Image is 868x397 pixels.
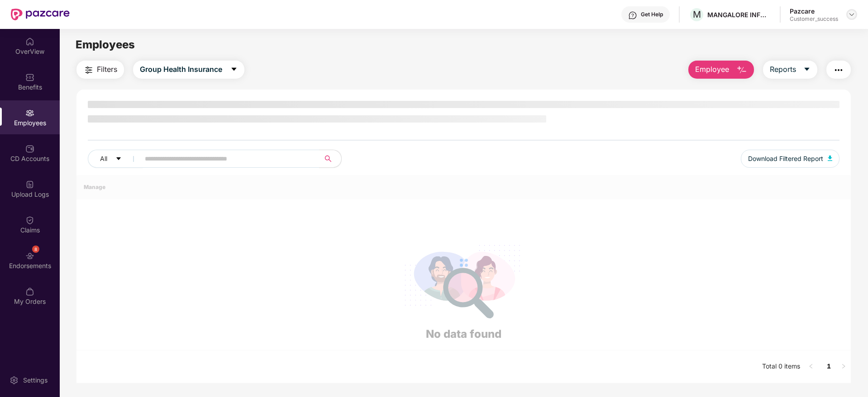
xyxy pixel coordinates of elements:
[25,73,34,82] img: svg+xml;base64,PHN2ZyBpZD0iQmVuZWZpdHMiIHhtbG5zPSJodHRwOi8vd3d3LnczLm9yZy8yMDAwL3N2ZyIgd2lkdGg9Ij...
[688,61,754,79] button: Employee
[628,11,637,20] img: svg+xml;base64,PHN2ZyBpZD0iSGVscC0zMngzMiIgeG1sbnM9Imh0dHA6Ly93d3cudzMub3JnLzIwMDAvc3ZnIiB3aWR0aD...
[88,150,143,168] button: Allcaret-down
[822,359,836,374] li: 1
[76,61,124,79] button: Filters
[10,376,19,385] img: svg+xml;base64,PHN2ZyBpZD0iU2V0dGluZy0yMHgyMCIgeG1sbnM9Imh0dHA6Ly93d3cudzMub3JnLzIwMDAvc3ZnIiB3aW...
[790,15,838,23] div: Customer_success
[707,10,771,19] div: MANGALORE INFOTECH SOLUTIONS
[822,359,836,373] a: 1
[770,64,796,75] span: Reports
[741,150,839,168] button: Download Filtered Report
[736,65,747,76] img: svg+xml;base64,PHN2ZyB4bWxucz0iaHR0cDovL3d3dy53My5vcmcvMjAwMC9zdmciIHhtbG5zOnhsaW5rPSJodHRwOi8vd3...
[140,64,222,75] span: Group Health Insurance
[836,359,851,374] li: Next Page
[804,359,818,374] li: Previous Page
[319,155,337,162] span: search
[693,9,701,20] span: M
[804,359,818,374] button: left
[695,64,729,75] span: Employee
[97,64,117,75] span: Filters
[833,65,844,76] img: svg+xml;base64,PHN2ZyB4bWxucz0iaHR0cDovL3d3dy53My5vcmcvMjAwMC9zdmciIHdpZHRoPSIyNCIgaGVpZ2h0PSIyNC...
[76,38,135,51] span: Employees
[25,180,34,189] img: svg+xml;base64,PHN2ZyBpZD0iVXBsb2FkX0xvZ3MiIGRhdGEtbmFtZT0iVXBsb2FkIExvZ3MiIHhtbG5zPSJodHRwOi8vd3...
[25,287,34,296] img: svg+xml;base64,PHN2ZyBpZD0iTXlfT3JkZXJzIiBkYXRhLW5hbWU9Ik15IE9yZGVycyIgeG1sbnM9Imh0dHA6Ly93d3cudz...
[808,364,814,369] span: left
[133,61,244,79] button: Group Health Insurancecaret-down
[25,216,34,225] img: svg+xml;base64,PHN2ZyBpZD0iQ2xhaW0iIHhtbG5zPSJodHRwOi8vd3d3LnczLm9yZy8yMDAwL3N2ZyIgd2lkdGg9IjIwIi...
[11,9,70,20] img: New Pazcare Logo
[100,154,107,164] span: All
[836,359,851,374] button: right
[32,246,39,253] div: 8
[25,109,34,118] img: svg+xml;base64,PHN2ZyBpZD0iRW1wbG95ZWVzIiB4bWxucz0iaHR0cDovL3d3dy53My5vcmcvMjAwMC9zdmciIHdpZHRoPS...
[748,154,823,164] span: Download Filtered Report
[790,7,838,15] div: Pazcare
[763,61,817,79] button: Reportscaret-down
[25,251,34,260] img: svg+xml;base64,PHN2ZyBpZD0iRW5kb3JzZW1lbnRzIiB4bWxucz0iaHR0cDovL3d3dy53My5vcmcvMjAwMC9zdmciIHdpZH...
[841,364,846,369] span: right
[115,156,122,163] span: caret-down
[641,11,663,18] div: Get Help
[230,66,238,74] span: caret-down
[319,150,342,168] button: search
[83,65,94,76] img: svg+xml;base64,PHN2ZyB4bWxucz0iaHR0cDovL3d3dy53My5vcmcvMjAwMC9zdmciIHdpZHRoPSIyNCIgaGVpZ2h0PSIyNC...
[762,359,800,374] li: Total 0 items
[20,376,50,385] div: Settings
[803,66,811,74] span: caret-down
[828,156,832,161] img: svg+xml;base64,PHN2ZyB4bWxucz0iaHR0cDovL3d3dy53My5vcmcvMjAwMC9zdmciIHhtbG5zOnhsaW5rPSJodHRwOi8vd3...
[25,144,34,153] img: svg+xml;base64,PHN2ZyBpZD0iQ0RfQWNjb3VudHMiIGRhdGEtbmFtZT0iQ0QgQWNjb3VudHMiIHhtbG5zPSJodHRwOi8vd3...
[25,37,34,46] img: svg+xml;base64,PHN2ZyBpZD0iSG9tZSIgeG1sbnM9Imh0dHA6Ly93d3cudzMub3JnLzIwMDAvc3ZnIiB3aWR0aD0iMjAiIG...
[848,11,855,18] img: svg+xml;base64,PHN2ZyBpZD0iRHJvcGRvd24tMzJ4MzIiIHhtbG5zPSJodHRwOi8vd3d3LnczLm9yZy8yMDAwL3N2ZyIgd2...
